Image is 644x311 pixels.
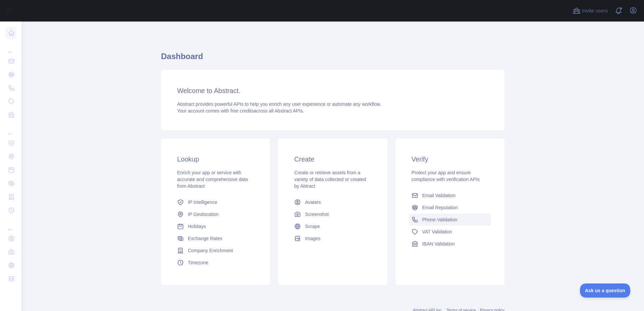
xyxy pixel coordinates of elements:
span: IP Geolocation [188,211,219,218]
span: Phone Validation [422,216,458,223]
span: Email Reputation [422,204,458,211]
span: Create or retrieve assets from a variety of data collected or created by Abtract [294,170,366,189]
h3: Create [294,154,371,164]
a: Screenshot [291,208,374,220]
a: Email Validation [409,189,491,202]
span: Scrape [305,223,320,230]
h1: Dashboard [161,51,504,67]
span: IP Intelligence [188,199,217,206]
a: Company Enrichment [174,245,257,257]
a: IP Geolocation [174,208,257,220]
span: Screenshot [305,211,329,218]
span: Abstract provides powerful APIs to help you enrich any user experience or automate any workflow. [177,101,381,107]
span: Company Enrichment [188,247,233,254]
a: IP Intelligence [174,196,257,208]
span: Holidays [188,223,206,230]
h3: Welcome to Abstract. [177,86,488,95]
a: Scrape [291,220,374,232]
span: IBAN Validation [422,240,455,247]
span: VAT Validation [422,228,452,235]
a: Exchange Rates [174,232,257,245]
span: Your account comes with across all Abstract APIs. [177,108,304,114]
a: Holidays [174,220,257,232]
span: Email Validation [422,192,455,199]
h3: Lookup [177,154,254,164]
div: ... [5,40,16,54]
span: Avatars [305,199,321,206]
span: free credits [230,108,254,114]
a: Timezone [174,257,257,269]
a: VAT Validation [409,226,491,238]
a: Images [291,232,374,245]
span: Invite users [582,7,608,15]
a: Email Reputation [409,202,491,214]
div: ... [5,122,16,136]
span: Images [305,235,320,242]
span: Enrich your app or service with accurate and comprehensive data from Abstract [177,170,248,189]
span: Exchange Rates [188,235,222,242]
h3: Verify [412,154,488,164]
a: Phone Validation [409,214,491,226]
a: IBAN Validation [409,238,491,250]
a: Avatars [291,196,374,208]
button: Invite users [571,5,609,16]
span: Timezone [188,259,208,266]
iframe: Toggle Customer Support [580,283,631,298]
span: Protect your app and ensure compliance with verification APIs [412,170,480,182]
div: ... [5,218,16,231]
